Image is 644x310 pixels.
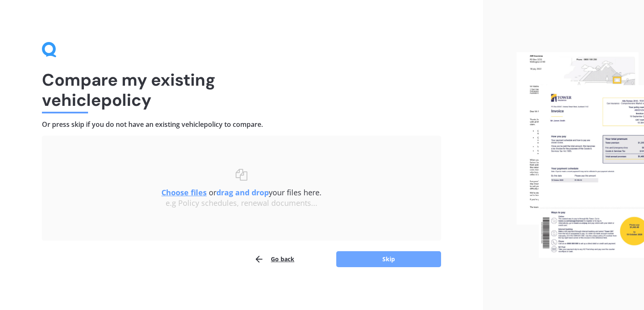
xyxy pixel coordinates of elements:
[161,187,322,197] span: or your files here.
[161,187,207,197] u: Choose files
[517,52,644,258] img: files.webp
[59,199,424,208] div: e.g Policy schedules, renewal documents...
[216,187,269,197] b: drag and drop
[42,70,441,110] h1: Compare my existing vehicle policy
[42,120,441,129] h4: Or press skip if you do not have an existing vehicle policy to compare.
[336,251,441,267] button: Skip
[254,251,294,268] button: Go back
